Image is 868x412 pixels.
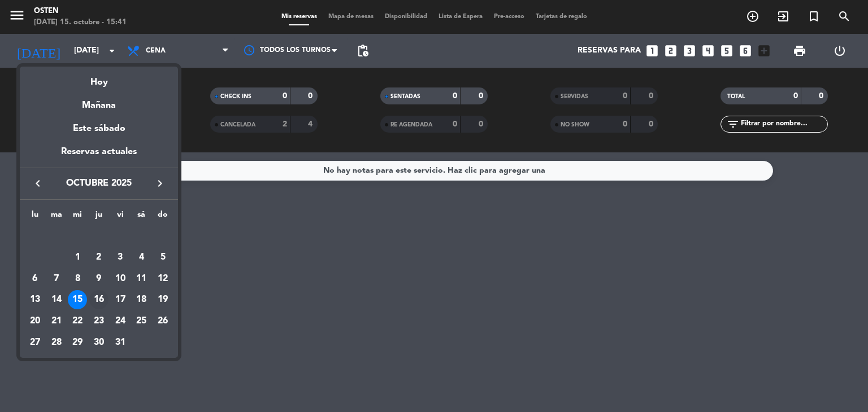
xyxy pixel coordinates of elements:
[67,247,88,268] td: 1 de octubre de 2025
[20,67,178,90] div: Hoy
[152,289,173,310] td: 19 de octubre de 2025
[88,310,110,332] td: 23 de octubre de 2025
[24,289,46,310] td: 13 de octubre de 2025
[111,290,130,309] div: 17
[25,290,45,309] div: 13
[67,332,88,353] td: 29 de octubre de 2025
[88,268,110,290] td: 9 de octubre de 2025
[111,312,130,331] div: 24
[67,310,88,332] td: 22 de octubre de 2025
[132,290,151,309] div: 18
[152,208,173,226] th: domingo
[68,312,87,331] div: 22
[110,268,131,290] td: 10 de octubre de 2025
[89,290,108,309] div: 16
[88,332,110,353] td: 30 de octubre de 2025
[46,332,67,353] td: 28 de octubre de 2025
[46,268,67,290] td: 7 de octubre de 2025
[110,310,131,332] td: 24 de octubre de 2025
[25,312,45,331] div: 20
[25,269,45,288] div: 6
[110,247,131,268] td: 3 de octubre de 2025
[47,333,66,352] div: 28
[88,247,110,268] td: 2 de octubre de 2025
[89,248,108,267] div: 2
[48,176,150,191] span: octubre 2025
[47,290,66,309] div: 14
[153,269,172,288] div: 12
[132,248,151,267] div: 4
[153,177,167,190] i: keyboard_arrow_right
[110,208,131,226] th: viernes
[110,289,131,310] td: 17 de octubre de 2025
[150,176,170,191] button: keyboard_arrow_right
[152,247,173,268] td: 5 de octubre de 2025
[153,290,172,309] div: 19
[67,289,88,310] td: 15 de octubre de 2025
[88,208,110,226] th: jueves
[68,248,87,267] div: 1
[20,144,178,168] div: Reservas actuales
[31,177,45,190] i: keyboard_arrow_left
[24,268,46,290] td: 6 de octubre de 2025
[131,247,153,268] td: 4 de octubre de 2025
[89,333,108,352] div: 30
[24,225,173,247] td: OCT.
[47,269,66,288] div: 7
[131,289,153,310] td: 18 de octubre de 2025
[67,208,88,226] th: miércoles
[153,312,172,331] div: 26
[68,290,87,309] div: 15
[25,333,45,352] div: 27
[131,268,153,290] td: 11 de octubre de 2025
[46,208,67,226] th: martes
[110,332,131,353] td: 31 de octubre de 2025
[47,312,66,331] div: 21
[111,269,130,288] div: 10
[153,248,172,267] div: 5
[24,332,46,353] td: 27 de octubre de 2025
[111,248,130,267] div: 3
[68,269,87,288] div: 8
[131,208,153,226] th: sábado
[20,90,178,113] div: Mañana
[24,310,46,332] td: 20 de octubre de 2025
[131,310,153,332] td: 25 de octubre de 2025
[89,312,108,331] div: 23
[89,269,108,288] div: 9
[67,268,88,290] td: 8 de octubre de 2025
[46,310,67,332] td: 21 de octubre de 2025
[68,333,87,352] div: 29
[152,310,173,332] td: 26 de octubre de 2025
[46,289,67,310] td: 14 de octubre de 2025
[111,333,130,352] div: 31
[24,208,46,226] th: lunes
[88,289,110,310] td: 16 de octubre de 2025
[152,268,173,290] td: 12 de octubre de 2025
[28,176,48,191] button: keyboard_arrow_left
[132,269,151,288] div: 11
[20,113,178,144] div: Este sábado
[132,312,151,331] div: 25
